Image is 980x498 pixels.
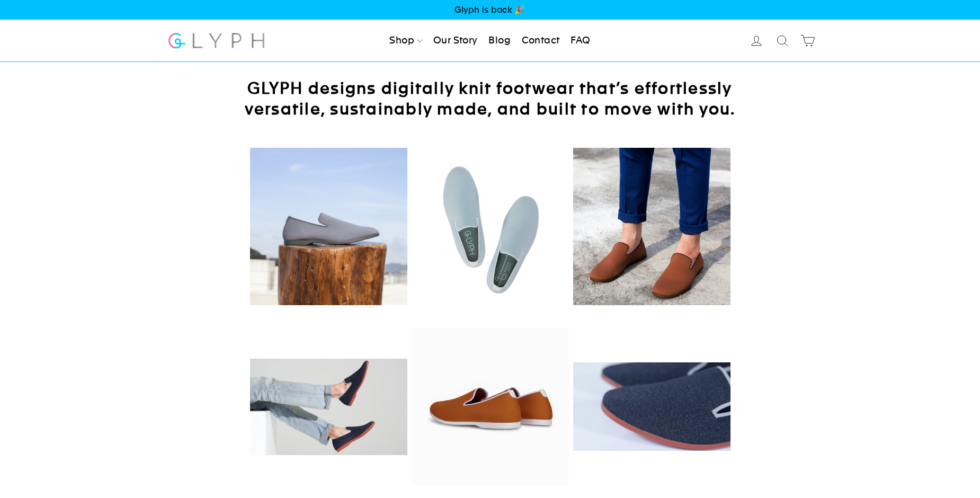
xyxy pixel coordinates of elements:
iframe: Glyph - Referral program [966,203,980,295]
a: Shop [385,29,426,52]
ul: Primary [385,29,594,52]
a: Contact [518,29,564,52]
a: FAQ [566,29,594,52]
h2: GLYPH designs digitally knit footwear that’s effortlessly versatile, sustainably made, and built ... [225,78,755,119]
img: Glyph [167,26,266,55]
a: Our Story [429,29,482,52]
a: Blog [484,29,515,52]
